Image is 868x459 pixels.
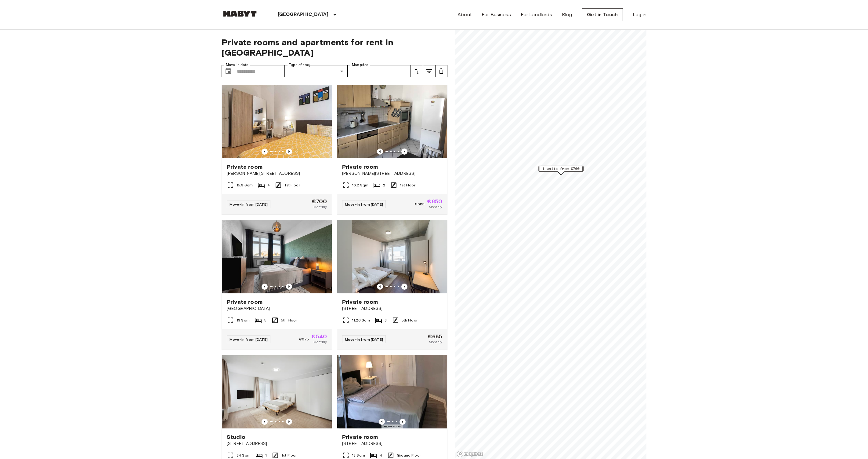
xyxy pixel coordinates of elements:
[265,453,267,458] span: 1
[337,85,447,215] a: Marketing picture of unit DE-04-031-001-01HFPrevious imagePrevious imagePrivate room[PERSON_NAME]...
[289,62,310,68] label: Type of stay
[352,318,370,323] span: 11.26 Sqm
[429,204,442,210] span: Monthly
[237,318,250,323] span: 13 Sqm
[411,65,423,77] button: tune
[352,182,368,188] span: 16.2 Sqm
[222,37,447,58] span: Private rooms and apartments for rent in [GEOGRAPHIC_DATA]
[402,318,418,323] span: 5th Floor
[397,453,421,458] span: Ground Floor
[423,65,435,77] button: tune
[222,11,258,17] img: Habyt
[222,65,234,77] button: Choose date
[352,453,365,458] span: 13 Sqm
[286,284,292,290] button: Previous image
[342,441,442,447] span: [STREET_ADDRESS]
[311,334,327,339] span: €540
[401,149,407,155] button: Previous image
[345,337,383,342] span: Move-in from [DATE]
[342,433,378,441] span: Private room
[237,182,253,188] span: 15.3 Sqm
[562,11,572,18] a: Blog
[313,204,327,210] span: Monthly
[400,182,415,188] span: 1st Floor
[633,11,646,18] a: Log in
[227,433,245,441] span: Studio
[222,355,332,428] img: Marketing picture of unit DE-04-070-006-01
[227,441,327,447] span: [STREET_ADDRESS]
[458,11,472,18] a: About
[267,182,270,188] span: 4
[227,163,262,171] span: Private room
[262,284,268,290] button: Previous image
[237,453,251,458] span: 34 Sqm
[342,171,442,177] span: [PERSON_NAME][STREET_ADDRESS]
[428,334,442,339] span: €685
[383,182,385,188] span: 2
[521,11,552,18] a: For Landlords
[482,11,511,18] a: For Business
[227,298,262,306] span: Private room
[400,419,406,425] button: Previous image
[281,318,297,323] span: 5th Floor
[230,202,268,207] span: Move-in from [DATE]
[313,339,327,345] span: Monthly
[542,166,580,171] span: 1 units from €700
[345,202,383,207] span: Move-in from [DATE]
[377,284,383,290] button: Previous image
[380,453,382,458] span: 4
[281,453,297,458] span: 1st Floor
[222,85,332,158] img: Marketing picture of unit DE-04-040-001-02HF
[230,337,268,342] span: Move-in from [DATE]
[226,62,248,68] label: Move-in date
[342,306,442,312] span: [STREET_ADDRESS]
[337,220,447,293] img: Marketing picture of unit DE-04-037-023-01Q
[415,201,425,207] span: €685
[286,419,292,425] button: Previous image
[377,149,383,155] button: Previous image
[337,85,447,158] img: Marketing picture of unit DE-04-031-001-01HF
[286,149,292,155] button: Previous image
[582,8,623,21] a: Get in Touch
[227,306,327,312] span: [GEOGRAPHIC_DATA]
[337,220,447,350] a: Marketing picture of unit DE-04-037-023-01QPrevious imagePrevious imagePrivate room[STREET_ADDRES...
[222,220,332,293] img: Marketing picture of unit DE-04-001-001-05HF
[299,336,309,342] span: €675
[227,171,327,177] span: [PERSON_NAME][STREET_ADDRESS]
[342,298,378,306] span: Private room
[278,11,329,18] p: [GEOGRAPHIC_DATA]
[427,199,442,204] span: €650
[262,149,268,155] button: Previous image
[312,199,327,204] span: €700
[222,220,332,350] a: Marketing picture of unit DE-04-001-001-05HFPrevious imagePrevious imagePrivate room[GEOGRAPHIC_D...
[264,318,266,323] span: 5
[401,284,407,290] button: Previous image
[540,166,582,175] div: Map marker
[385,318,387,323] span: 3
[284,182,300,188] span: 1st Floor
[435,65,447,77] button: tune
[337,355,447,428] img: Marketing picture of unit DE-04-038-001-03HF
[262,419,268,425] button: Previous image
[457,450,483,457] a: Mapbox logo
[539,166,584,175] div: Map marker
[379,419,385,425] button: Previous image
[429,339,442,345] span: Monthly
[222,85,332,215] a: Marketing picture of unit DE-04-040-001-02HFPrevious imagePrevious imagePrivate room[PERSON_NAME]...
[352,62,368,68] label: Max price
[342,163,378,171] span: Private room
